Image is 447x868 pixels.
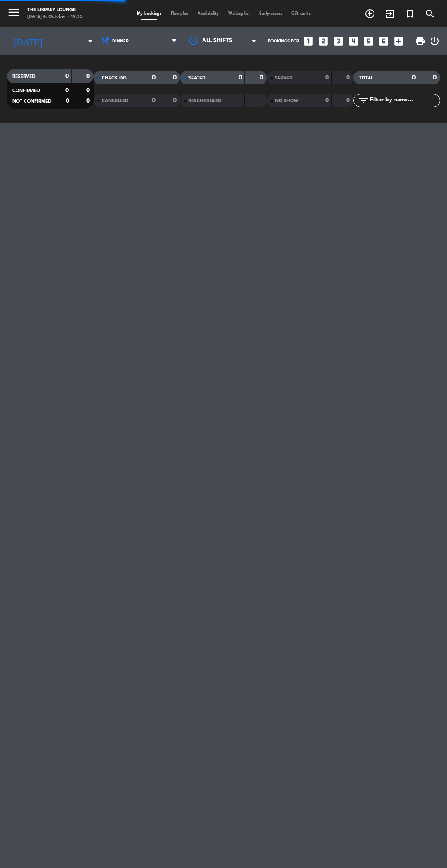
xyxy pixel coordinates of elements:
div: [DATE] 4. October - 19:35 [27,14,83,21]
strong: 0 [152,74,156,81]
span: Dinner [112,39,129,44]
i: exit_to_app [385,8,395,19]
strong: 0 [86,98,92,104]
input: Filter by name... [369,95,440,105]
strong: 0 [346,97,352,104]
span: Availability [193,11,223,16]
i: looks_4 [348,35,359,47]
span: NO SHOW [275,99,298,103]
strong: 0 [86,87,92,94]
span: NOT CONFIRMED [12,99,52,104]
span: SERVED [275,76,293,80]
strong: 0 [325,74,329,81]
span: CANCELLED [102,99,129,103]
span: TOTAL [359,76,373,80]
i: looks_one [302,35,314,47]
strong: 0 [66,98,69,104]
strong: 0 [412,74,416,81]
span: Early-access [255,11,287,16]
strong: 0 [260,74,265,81]
i: filter_list [358,95,369,106]
i: search [425,8,436,19]
span: CONFIRMED [12,89,40,93]
span: RESCHEDULED [188,99,222,103]
div: LOG OUT [429,27,440,55]
span: Waiting list [223,11,255,16]
i: [DATE] [7,32,49,50]
strong: 0 [325,97,329,104]
button: menu [7,5,21,21]
span: RESERVED [12,74,36,79]
span: print [415,36,426,47]
i: looks_5 [363,35,374,47]
span: Floorplan [166,11,193,16]
span: SEATED [188,76,206,80]
i: looks_6 [378,35,390,47]
span: My bookings [132,11,166,16]
i: add_box [393,35,405,47]
i: looks_two [317,35,329,47]
strong: 0 [433,74,438,81]
strong: 0 [346,74,352,81]
span: Gift cards [287,11,315,16]
i: menu [7,5,21,19]
strong: 0 [86,73,92,79]
div: The Library Lounge [27,7,83,14]
strong: 0 [65,73,69,79]
strong: 0 [173,74,178,81]
strong: 0 [239,74,242,81]
strong: 0 [152,97,156,104]
i: looks_3 [333,35,344,47]
span: Bookings for [268,39,299,44]
i: turned_in_not [405,8,416,19]
strong: 0 [65,87,69,94]
span: CHECK INS [102,76,127,80]
i: power_settings_new [429,36,440,47]
strong: 0 [173,97,178,104]
i: add_circle_outline [364,8,375,19]
i: arrow_drop_down [85,36,96,47]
